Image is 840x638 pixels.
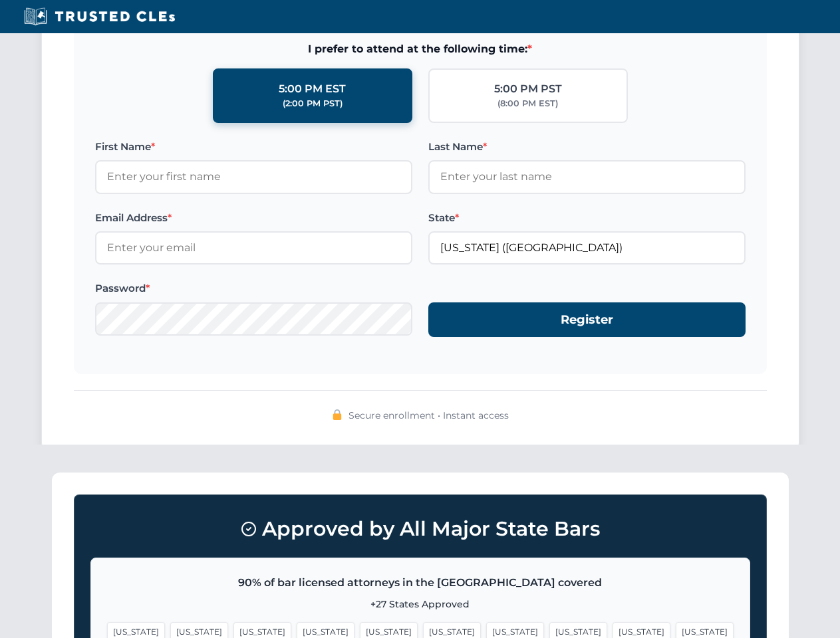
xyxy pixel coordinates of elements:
[428,139,746,155] label: Last Name
[95,280,412,296] label: Password
[20,7,179,27] img: Trusted CLEs
[95,210,412,226] label: Email Address
[428,210,746,226] label: State
[95,231,412,265] input: Enter your email
[428,160,746,193] input: Enter your last name
[497,97,558,110] div: (8:00 PM EST)
[95,160,412,193] input: Enter your first name
[428,302,746,338] button: Register
[95,139,412,155] label: First Name
[107,597,734,611] p: +27 States Approved
[107,574,734,591] p: 90% of bar licensed attorneys in the [GEOGRAPHIC_DATA] covered
[428,231,746,265] input: Arizona (AZ)
[494,80,562,98] div: 5:00 PM PST
[332,409,343,420] img: 🔒
[90,511,750,547] h3: Approved by All Major State Bars
[279,80,346,98] div: 5:00 PM EST
[95,41,746,58] span: I prefer to attend at the following time:
[349,408,509,423] span: Secure enrollment • Instant access
[283,97,343,110] div: (2:00 PM PST)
